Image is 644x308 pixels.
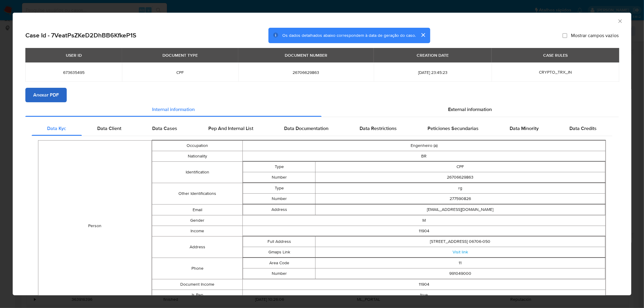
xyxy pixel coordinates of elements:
[208,125,253,132] span: Pep And Internal List
[540,50,571,60] div: CASE RULES
[243,258,316,268] td: Area Code
[243,183,316,193] td: Type
[152,151,243,161] td: Nationality
[243,204,316,215] td: Address
[152,258,243,279] td: Phone
[243,236,316,247] td: Full Address
[33,88,59,102] span: Anexar PDF
[129,70,231,75] span: CPF
[413,50,452,60] div: CREATION DATE
[316,268,605,279] td: 991049000
[617,18,623,24] button: Fechar a janela
[245,70,367,75] span: 26706629863
[416,28,430,42] button: cerrar
[316,172,605,183] td: 26706629863
[25,88,67,102] button: Anexar PDF
[33,70,115,75] span: 673635495
[243,247,316,257] td: Gmaps Link
[453,249,468,255] a: Visit link
[510,125,539,132] span: Data Minority
[152,236,243,258] td: Address
[571,32,619,38] span: Mostrar campos vazios
[25,31,136,39] h2: Case Id - 7VeatPsZKeD2DhBB6KfkeP1S
[381,70,484,75] span: [DATE] 23:45:23
[360,125,397,132] span: Data Restrictions
[316,193,605,204] td: 277590826
[284,125,329,132] span: Data Documentation
[316,258,605,268] td: 11
[152,279,243,290] td: Document Income
[243,172,316,183] td: Number
[97,125,121,132] span: Data Client
[152,106,195,113] span: Internal information
[282,32,416,38] span: Os dados detalhados abaixo correspondem à data de geração do caso.
[316,204,605,215] td: [EMAIL_ADDRESS][DOMAIN_NAME]
[152,290,243,300] td: Is Pep
[62,50,85,60] div: USER ID
[428,125,479,132] span: Peticiones Secundarias
[243,226,606,236] td: 11904
[152,125,177,132] span: Data Cases
[243,151,606,161] td: BR
[152,215,243,226] td: Gender
[152,161,243,183] td: Identification
[243,268,316,279] td: Number
[243,140,606,151] td: Engenheiro (a)
[243,161,316,172] td: Type
[13,13,631,295] div: closure-recommendation-modal
[448,106,492,113] span: External information
[243,279,606,290] td: 11904
[152,204,243,215] td: Email
[47,125,66,132] span: Data Kyc
[562,33,567,38] input: Mostrar campos vazios
[281,50,331,60] div: DOCUMENT NUMBER
[570,125,597,132] span: Data Credits
[243,193,316,204] td: Number
[316,183,605,193] td: rg
[539,69,572,75] span: CRYPTO_TRX_IN
[152,183,243,204] td: Other Identifications
[152,226,243,236] td: Income
[243,215,606,226] td: M
[32,121,612,136] div: Detailed internal info
[159,50,201,60] div: DOCUMENT TYPE
[316,236,605,247] td: [STREET_ADDRESS] 06706-050
[243,290,606,300] td: true
[25,102,619,117] div: Detailed info
[152,140,243,151] td: Occupation
[316,161,605,172] td: CPF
